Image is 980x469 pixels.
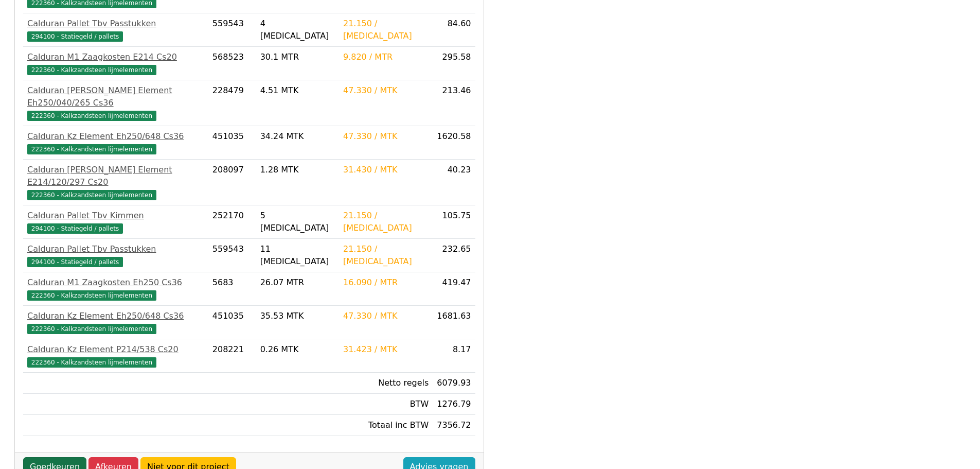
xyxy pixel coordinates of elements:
a: Calduran M1 Zaagkosten Eh250 Cs36222360 - Kalkzandsteen lijmelementen [27,276,204,301]
td: 228479 [208,80,256,126]
td: 568523 [208,47,256,80]
div: 1.28 MTK [260,164,335,176]
td: 6079.93 [433,373,475,394]
td: 105.75 [433,205,475,239]
a: Calduran M1 Zaagkosten E214 Cs20222360 - Kalkzandsteen lijmelementen [27,51,204,76]
td: Totaal inc BTW [339,415,433,436]
td: Netto regels [339,373,433,394]
span: 222360 - Kalkzandsteen lijmelementen [27,324,156,334]
div: 5 [MEDICAL_DATA] [260,210,335,234]
div: Calduran M1 Zaagkosten E214 Cs20 [27,51,204,63]
td: 295.58 [433,47,475,80]
td: 419.47 [433,272,475,306]
div: Calduran Kz Element Eh250/648 Cs36 [27,310,204,322]
a: Calduran Pallet Tbv Kimmen294100 - Statiegeld / pallets [27,210,204,234]
div: 26.07 MTR [260,276,335,289]
a: Calduran Kz Element Eh250/648 Cs36222360 - Kalkzandsteen lijmelementen [27,130,204,155]
td: 213.46 [433,80,475,126]
td: 84.60 [433,13,475,47]
td: 1681.63 [433,306,475,339]
div: 30.1 MTR [260,51,335,63]
div: Calduran Kz Element Eh250/648 Cs36 [27,130,204,143]
span: 222360 - Kalkzandsteen lijmelementen [27,290,156,301]
div: Calduran M1 Zaagkosten Eh250 Cs36 [27,276,204,289]
td: 451035 [208,306,256,339]
td: 5683 [208,272,256,306]
td: 208221 [208,339,256,373]
div: 34.24 MTK [260,130,335,143]
td: 559543 [208,239,256,272]
span: 222360 - Kalkzandsteen lijmelementen [27,144,156,154]
div: Calduran [PERSON_NAME] Element E214/120/297 Cs20 [27,164,204,188]
td: 451035 [208,126,256,160]
a: Calduran [PERSON_NAME] Element Eh250/040/265 Cs36222360 - Kalkzandsteen lijmelementen [27,84,204,121]
a: Calduran Pallet Tbv Passtukken294100 - Statiegeld / pallets [27,18,204,42]
td: 252170 [208,205,256,239]
td: 232.65 [433,239,475,272]
td: 208097 [208,160,256,205]
span: 222360 - Kalkzandsteen lijmelementen [27,190,156,200]
div: 4.51 MTK [260,84,335,97]
a: Calduran Kz Element P214/538 Cs20222360 - Kalkzandsteen lijmelementen [27,343,204,368]
div: 21.150 / [MEDICAL_DATA] [343,18,429,42]
div: 47.330 / MTK [343,84,429,97]
td: 40.23 [433,160,475,205]
td: 8.17 [433,339,475,373]
a: Calduran Kz Element Eh250/648 Cs36222360 - Kalkzandsteen lijmelementen [27,310,204,335]
span: 294100 - Statiegeld / pallets [27,31,123,42]
div: 47.330 / MTK [343,310,429,322]
span: 222360 - Kalkzandsteen lijmelementen [27,111,156,121]
div: Calduran Pallet Tbv Kimmen [27,210,204,222]
div: 21.150 / [MEDICAL_DATA] [343,243,429,268]
div: Calduran Kz Element P214/538 Cs20 [27,343,204,356]
div: 4 [MEDICAL_DATA] [260,18,335,42]
span: 294100 - Statiegeld / pallets [27,223,123,234]
td: 559543 [208,13,256,47]
div: 31.430 / MTK [343,164,429,176]
a: Calduran Pallet Tbv Passtukken294100 - Statiegeld / pallets [27,243,204,268]
div: 11 [MEDICAL_DATA] [260,243,335,268]
div: Calduran Pallet Tbv Passtukken [27,243,204,255]
span: 222360 - Kalkzandsteen lijmelementen [27,357,156,368]
span: 294100 - Statiegeld / pallets [27,257,123,267]
div: 21.150 / [MEDICAL_DATA] [343,210,429,234]
td: 1276.79 [433,394,475,415]
td: BTW [339,394,433,415]
a: Calduran [PERSON_NAME] Element E214/120/297 Cs20222360 - Kalkzandsteen lijmelementen [27,164,204,201]
div: 0.26 MTK [260,343,335,356]
div: 47.330 / MTK [343,130,429,143]
div: 16.090 / MTR [343,276,429,289]
td: 1620.58 [433,126,475,160]
div: Calduran Pallet Tbv Passtukken [27,18,204,30]
td: 7356.72 [433,415,475,436]
div: 9.820 / MTR [343,51,429,63]
div: 31.423 / MTK [343,343,429,356]
span: 222360 - Kalkzandsteen lijmelementen [27,65,156,75]
div: Calduran [PERSON_NAME] Element Eh250/040/265 Cs36 [27,84,204,109]
div: 35.53 MTK [260,310,335,322]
